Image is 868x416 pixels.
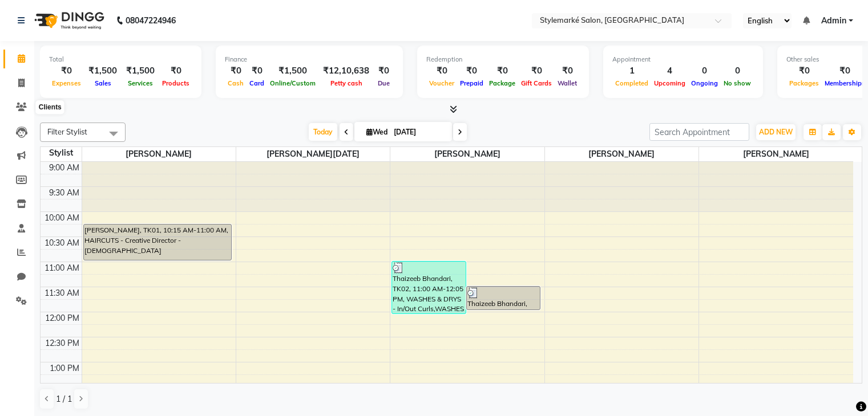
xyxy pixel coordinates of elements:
[318,64,374,78] div: ₹12,10,638
[42,237,82,249] div: 10:30 AM
[688,64,721,78] div: 0
[612,79,651,87] span: Completed
[56,393,72,405] span: 1 / 1
[236,147,390,161] span: ⁠[PERSON_NAME][DATE]
[651,79,688,87] span: Upcoming
[555,64,580,78] div: ₹0
[364,128,390,136] span: Wed
[126,5,176,36] b: 08047224946
[247,64,267,78] div: ₹0
[390,147,544,161] span: [PERSON_NAME]
[486,64,518,78] div: ₹0
[555,79,580,87] span: Wallet
[49,79,84,87] span: Expenses
[309,123,337,141] span: Today
[821,15,846,27] span: Admin
[267,64,318,78] div: ₹1,500
[651,64,688,78] div: 4
[47,362,82,374] div: 1:00 PM
[49,64,84,78] div: ₹0
[29,5,107,36] img: logo
[42,287,82,299] div: 11:30 AM
[82,147,236,161] span: [PERSON_NAME]
[756,124,796,140] button: ADD NEW
[374,64,394,78] div: ₹0
[759,128,793,136] span: ADD NEW
[267,79,318,87] span: Online/Custom
[47,187,82,199] div: 9:30 AM
[159,79,192,87] span: Products
[688,79,721,87] span: Ongoing
[612,64,651,78] div: 1
[92,79,114,87] span: Sales
[486,79,518,87] span: Package
[649,123,749,141] input: Search Appointment
[518,79,555,87] span: Gift Cards
[225,55,394,64] div: Finance
[392,262,465,313] div: Thaizeeb Bhandari, TK02, 11:00 AM-12:05 PM, WASHES & DRYS - In/Out Curls,WASHES & DRYS - Wash & B...
[36,101,64,115] div: Clients
[375,79,393,87] span: Due
[225,64,247,78] div: ₹0
[41,147,82,159] div: Stylist
[42,262,82,274] div: 11:00 AM
[47,162,82,174] div: 9:00 AM
[721,64,754,78] div: 0
[225,79,247,87] span: Cash
[545,147,699,161] span: ⁠[PERSON_NAME]
[247,79,267,87] span: Card
[612,55,754,64] div: Appointment
[457,79,486,87] span: Prepaid
[822,64,868,78] div: ₹0
[43,337,82,349] div: 12:30 PM
[426,64,457,78] div: ₹0
[43,312,82,324] div: 12:00 PM
[390,124,447,141] input: 2025-09-03
[786,64,822,78] div: ₹0
[518,64,555,78] div: ₹0
[122,64,159,78] div: ₹1,500
[467,287,540,309] div: Thaizeeb Bhandari, TK02, 11:30 AM-12:00 PM, WASHES & DRYS - Straight Blow Dry
[426,55,580,64] div: Redemption
[721,79,754,87] span: No show
[159,64,192,78] div: ₹0
[822,79,868,87] span: Memberships
[328,79,365,87] span: Petty cash
[49,55,192,64] div: Total
[125,79,156,87] span: Services
[786,79,822,87] span: Packages
[84,225,232,260] div: [PERSON_NAME], TK01, 10:15 AM-11:00 AM, HAIRCUTS - Creative Director - [DEMOGRAPHIC_DATA]
[84,64,122,78] div: ₹1,500
[42,212,82,224] div: 10:00 AM
[457,64,486,78] div: ₹0
[699,147,853,161] span: [PERSON_NAME]
[426,79,457,87] span: Voucher
[47,127,87,136] span: Filter Stylist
